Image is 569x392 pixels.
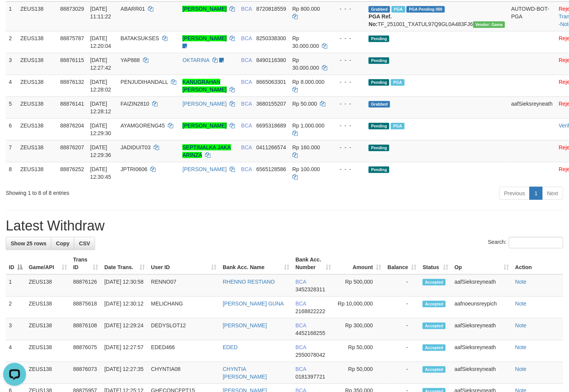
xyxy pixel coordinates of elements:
td: Rp 50,000 [334,340,384,362]
th: Amount: activate to sort column ascending [334,253,384,274]
span: BCA [295,322,306,328]
span: Copy 8490116380 to clipboard [256,57,286,63]
td: Rp 300,000 [334,318,384,340]
td: - [384,274,420,297]
span: Rp 800.000 [292,6,320,12]
td: 88876108 [70,318,102,340]
span: Copy 3680155207 to clipboard [256,101,286,107]
span: Copy 2168822222 to clipboard [295,308,325,314]
th: ID: activate to sort column descending [6,253,26,274]
a: Note [515,279,527,285]
th: User ID: activate to sort column ascending [148,253,220,274]
td: 6 [6,118,17,140]
td: ZEUS138 [26,297,70,318]
a: [PERSON_NAME] GUNA [223,301,284,307]
span: Pending [369,123,389,129]
span: [DATE] 12:27:42 [90,57,111,71]
span: Copy 8665063301 to clipboard [256,79,286,85]
span: Copy 8250338300 to clipboard [256,35,286,41]
td: 88875618 [70,297,102,318]
td: 3 [6,53,17,75]
span: BCA [295,366,306,372]
td: ZEUS138 [17,31,57,53]
td: 7 [6,140,17,162]
span: BCA [241,101,252,107]
td: 4 [6,340,26,362]
a: SEPTIMALKA JAKA ARINZA [182,144,231,158]
a: OKTARINA [182,57,209,63]
span: Copy 0181397721 to clipboard [295,374,325,380]
span: Copy 2550078042 to clipboard [295,352,325,358]
td: ZEUS138 [17,118,57,140]
b: PGA Ref. No: [369,13,392,27]
span: BCA [241,57,252,63]
span: Grabbed [369,6,390,13]
span: JPTRI0606 [121,166,148,172]
span: 88876207 [60,144,84,150]
td: EDED466 [148,340,220,362]
td: Rp 500,000 [334,274,384,297]
td: [DATE] 12:27:35 [101,362,148,384]
td: aafSieksreyneath [451,318,512,340]
span: BCA [241,144,252,150]
td: [DATE] 12:27:57 [101,340,148,362]
a: [PERSON_NAME] [182,166,226,172]
td: CHYNTIA08 [148,362,220,384]
a: 1 [530,187,543,200]
span: Rp 160.000 [292,144,320,150]
td: ZEUS138 [17,96,57,118]
span: Rp 1.000.000 [292,122,325,129]
td: ZEUS138 [17,162,57,184]
td: ZEUS138 [17,53,57,75]
span: FAIZIN2810 [121,101,149,107]
th: Balance: activate to sort column ascending [384,253,420,274]
td: ZEUS138 [26,274,70,297]
span: YAP888 [121,57,140,63]
td: 1 [6,274,26,297]
span: 88876252 [60,166,84,172]
td: [DATE] 12:29:24 [101,318,148,340]
span: Copy 6565128586 to clipboard [256,166,286,172]
h1: Latest Withdraw [6,218,563,234]
td: [DATE] 12:30:58 [101,274,148,297]
span: BCA [241,6,252,12]
span: Rp 30.000.000 [292,57,319,71]
div: - - - [334,78,363,86]
span: 88876132 [60,79,84,85]
span: BCA [295,301,306,307]
button: Open LiveChat chat widget [3,3,26,26]
span: Marked by aafnoeunsreypich [391,123,404,129]
td: 1 [6,2,17,31]
a: Copy [51,237,74,250]
a: Note [515,344,527,350]
span: BCA [241,79,252,85]
span: 88876115 [60,57,84,63]
td: TF_251001_TXATUL97Q9GL0A483FJ6 [366,2,508,31]
span: [DATE] 12:30:45 [90,166,111,180]
td: aafnoeunsreypich [451,297,512,318]
span: Vendor URL: https://trx31.1velocity.biz [473,21,505,28]
td: ZEUS138 [17,140,57,162]
span: BATAKSUKSES [121,35,159,41]
a: KANUGRAHAN [PERSON_NAME] [182,79,226,93]
span: 88876141 [60,101,84,107]
div: - - - [334,34,363,42]
span: Accepted [423,366,446,373]
a: [PERSON_NAME] [182,101,226,107]
a: [PERSON_NAME] [182,122,226,129]
td: - [384,318,420,340]
th: Date Trans.: activate to sort column ascending [101,253,148,274]
td: [DATE] 12:30:12 [101,297,148,318]
span: PGA Pending [407,6,445,13]
th: Bank Acc. Name: activate to sort column ascending [220,253,292,274]
span: Rp 50.000 [292,101,317,107]
td: - [384,362,420,384]
span: Copy 3452328311 to clipboard [295,286,325,292]
a: [PERSON_NAME] [182,6,226,12]
td: ZEUS138 [26,362,70,384]
div: - - - [334,56,363,64]
span: Rp 8.000.000 [292,79,325,85]
td: AUTOWD-BOT-PGA [508,2,556,31]
span: 88876204 [60,122,84,129]
a: RHENNO RESTIANO [223,279,275,285]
